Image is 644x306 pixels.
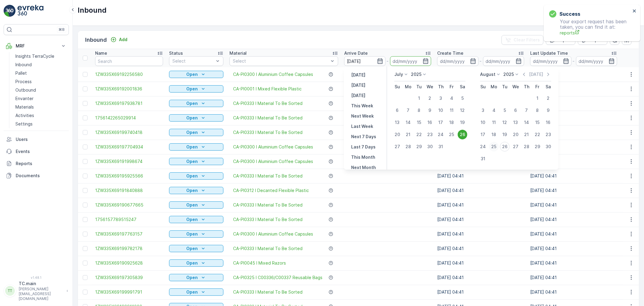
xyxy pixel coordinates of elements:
input: dd/mm/yyyy [576,56,617,66]
span: CA-PI0300 I Aluminium Coffee Capsules [233,158,313,164]
span: CA-PI0300 I Aluminium Coffee Capsules [233,144,313,150]
div: 5 [500,106,510,115]
p: Select [233,58,329,64]
td: [DATE] 04:41 [527,198,620,212]
p: Add [119,37,127,43]
p: Next Week [351,113,374,119]
a: CA-PI0333 I Material To Be Sorted [233,246,303,252]
button: Next 7 Days [349,133,379,140]
button: Next Week [349,112,376,120]
div: 27 [392,142,402,151]
th: Sunday [392,81,403,92]
a: CA-PI0333 I Material To Be Sorted [233,216,303,223]
td: [DATE] 04:41 [434,212,527,227]
a: Inbound [13,60,69,69]
div: 6 [511,106,521,115]
a: 1ZW335X69192001836 [95,86,163,92]
p: July [394,71,403,77]
p: Outbound [15,87,36,93]
div: 23 [425,130,435,139]
td: [DATE] 04:41 [434,256,527,270]
div: 26 [458,130,467,139]
div: Toggle Row Selected [83,116,88,120]
p: Events [16,148,66,155]
p: This Week [351,103,373,109]
div: 21 [403,130,413,139]
button: MRF [4,40,69,52]
div: 13 [511,118,521,127]
p: Documents [16,173,66,179]
a: CA-PI0333 I Material To Be Sorted [233,202,303,208]
p: Reports [16,161,66,167]
p: 2025 [411,71,421,77]
span: CA-PI0312 I Decanted Flexible Plastic [233,187,309,194]
button: Clear Filters [501,35,543,45]
div: 2 [543,93,553,103]
div: 22 [414,130,424,139]
a: Activities [13,111,69,120]
a: CA-PI0045 I Mixed Razors [233,260,286,266]
img: logo_light-DOdMpM7g.png [18,5,43,17]
button: Open [169,245,223,252]
div: 20 [392,130,402,139]
th: Tuesday [499,81,510,92]
div: Toggle Row Selected [83,275,88,280]
a: CA-PI0333 I Material To Be Sorted [233,100,303,106]
div: Toggle Row Selected [83,145,88,149]
p: Open [186,216,198,223]
p: Inbound [85,36,107,44]
p: Create Time [437,50,463,56]
button: Tomorrow [349,92,368,99]
a: 1ZW335X69199740418 [95,129,163,135]
p: Envanter [15,96,34,102]
span: 1756157789515247 [95,216,163,223]
div: 14 [403,118,413,127]
td: [DATE] 04:41 [527,82,620,96]
a: CA-PI0333 I Material To Be Sorted [233,115,303,121]
div: 14 [522,118,531,127]
span: CA-PI0333 I Material To Be Sorted [233,173,303,179]
div: 12 [500,118,510,127]
p: Settings [15,121,33,127]
div: Toggle Row Selected [83,130,88,135]
p: This Month [351,154,375,160]
p: Open [186,71,198,77]
button: Last 7 Days [349,143,378,151]
div: 6 [392,106,402,115]
p: Open [186,173,198,179]
button: Open [169,71,223,78]
span: 1ZW335X69191998674 [95,158,163,164]
input: dd/mm/yyyy [344,56,386,66]
p: Select [172,58,214,64]
p: Open [186,187,198,194]
button: Open [169,100,223,107]
a: 1ZW335X69197763157 [95,231,163,237]
p: Open [186,202,198,208]
div: Toggle Row Selected [83,232,88,236]
button: TTTC.main[PERSON_NAME][EMAIL_ADDRESS][DOMAIN_NAME] [4,281,69,301]
td: [DATE] 04:41 [527,270,620,285]
div: 8 [414,106,424,115]
a: Envanter [13,94,69,103]
td: [DATE] 04:41 [527,96,620,111]
button: Open [169,129,223,136]
a: CA-PI0300 I Aluminium Coffee Capsules [233,71,313,77]
a: Events [4,145,69,158]
h3: Success [559,10,580,18]
a: 1ZW335X69192256580 [95,71,163,77]
p: Open [186,100,198,106]
div: 8 [533,106,542,115]
div: 17 [436,118,446,127]
p: Name [95,50,107,56]
span: reports [560,30,631,36]
p: Last Week [351,123,373,129]
td: [DATE] 04:41 [527,67,620,82]
div: Toggle Row Selected [83,101,88,106]
button: Open [169,201,223,209]
div: 3 [478,106,488,115]
p: Arrive Date [344,50,368,56]
div: 1 [414,93,424,103]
